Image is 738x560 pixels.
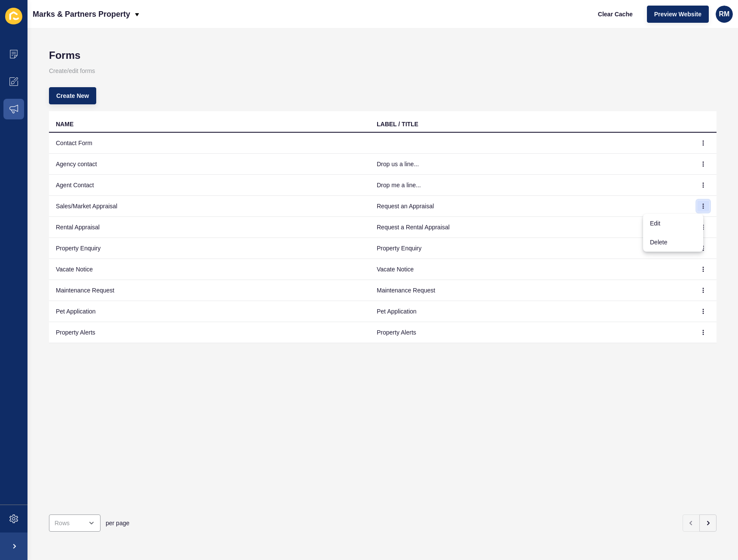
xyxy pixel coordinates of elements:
[49,154,370,175] td: Agency contact
[49,196,370,217] td: Sales/Market Appraisal
[719,10,730,18] span: RM
[370,154,691,175] td: Drop us a line...
[643,233,703,252] a: Delete
[49,61,717,80] p: Create/edit forms
[370,196,691,217] td: Request an Appraisal
[106,519,129,527] span: per page
[49,133,370,154] td: Contact Form
[49,87,96,104] button: Create New
[49,49,717,61] h1: Forms
[370,238,691,259] td: Property Enquiry
[647,6,709,23] button: Preview Website
[598,10,633,18] span: Clear Cache
[370,280,691,301] td: Maintenance Request
[49,259,370,280] td: Vacate Notice
[49,238,370,259] td: Property Enquiry
[370,301,691,322] td: Pet Application
[370,217,691,238] td: Request a Rental Appraisal
[33,3,130,25] p: Marks & Partners Property
[49,322,370,343] td: Property Alerts
[56,91,89,100] span: Create New
[49,280,370,301] td: Maintenance Request
[654,10,701,18] span: Preview Website
[370,175,691,196] td: Drop me a line...
[49,217,370,238] td: Rental Appraisal
[643,214,703,233] a: Edit
[56,120,73,128] div: NAME
[49,175,370,196] td: Agent Contact
[370,322,691,343] td: Property Alerts
[49,301,370,322] td: Pet Application
[370,259,691,280] td: Vacate Notice
[49,514,101,532] div: open menu
[591,6,640,23] button: Clear Cache
[377,120,418,128] div: LABEL / TITLE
